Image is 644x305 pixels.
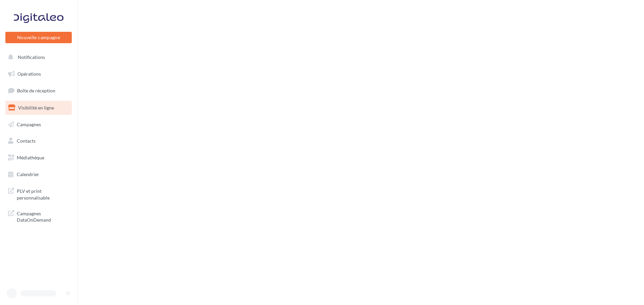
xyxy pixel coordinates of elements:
span: Notifications [18,54,45,60]
button: Notifications [4,50,70,64]
a: Boîte de réception [4,83,73,98]
a: Campagnes DataOnDemand [4,206,73,226]
a: Visibilité en ligne [4,101,73,115]
span: Médiathèque [17,155,44,160]
span: Contacts [17,138,36,144]
a: Médiathèque [4,151,73,165]
button: Nouvelle campagne [5,32,72,43]
span: Campagnes DataOnDemand [17,209,69,223]
a: Opérations [4,67,73,81]
span: Boîte de réception [17,88,55,93]
a: PLV et print personnalisable [4,184,73,204]
span: Visibilité en ligne [18,105,54,110]
a: Contacts [4,134,73,148]
span: Campagnes [17,121,41,127]
span: Opérations [17,71,41,77]
span: Calendrier [17,171,39,177]
a: Campagnes [4,118,73,132]
span: PLV et print personnalisable [17,186,69,201]
a: Calendrier [4,167,73,181]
